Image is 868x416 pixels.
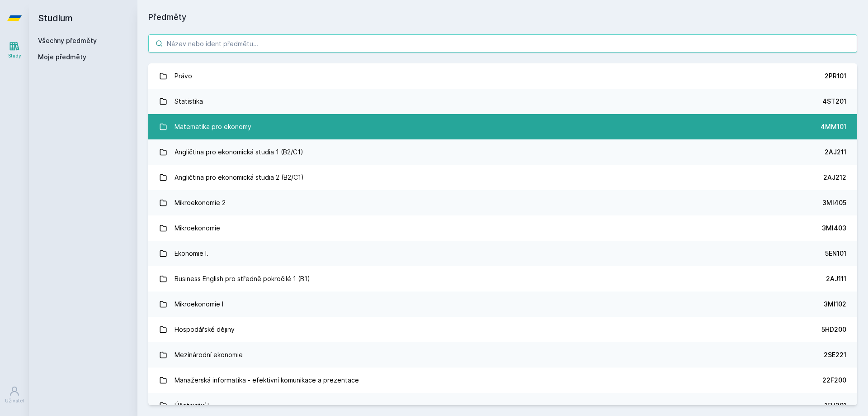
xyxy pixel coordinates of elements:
div: Business English pro středně pokročilé 1 (B1) [175,270,310,288]
div: 3MI102 [824,300,846,309]
div: Study [8,53,21,59]
div: 5EN101 [825,249,846,258]
h1: Předměty [148,11,857,24]
div: 2PR101 [825,72,846,81]
div: 3MI405 [822,198,846,207]
div: 2AJ211 [825,148,846,157]
div: Statistika [175,92,203,110]
a: Mikroekonomie 3MI403 [148,215,857,241]
div: Manažerská informatika - efektivní komunikace a prezentace [175,371,359,389]
div: 4ST201 [822,97,846,106]
div: Právo [175,67,192,85]
a: Mikroekonomie I 3MI102 [148,292,857,317]
a: Statistika 4ST201 [148,89,857,114]
div: 3MI403 [822,224,846,233]
div: 2AJ111 [826,274,846,283]
a: Business English pro středně pokročilé 1 (B1) 2AJ111 [148,266,857,292]
div: Mikroekonomie I [175,295,223,313]
a: Manažerská informatika - efektivní komunikace a prezentace 22F200 [148,368,857,393]
a: Právo 2PR101 [148,63,857,89]
div: Angličtina pro ekonomická studia 2 (B2/C1) [175,168,304,186]
div: 2AJ212 [823,173,846,182]
div: Uživatel [5,397,24,404]
div: Hospodářské dějiny [175,320,235,339]
div: Angličtina pro ekonomická studia 1 (B2/C1) [175,143,303,161]
a: Angličtina pro ekonomická studia 2 (B2/C1) 2AJ212 [148,165,857,190]
a: Mikroekonomie 2 3MI405 [148,190,857,215]
div: 1FU201 [825,401,846,410]
a: Mezinárodní ekonomie 2SE221 [148,342,857,368]
a: Všechny předměty [38,37,97,44]
div: 2SE221 [824,350,846,359]
div: 4MM101 [821,122,846,131]
div: Mikroekonomie 2 [175,194,226,212]
a: Study [2,36,27,64]
div: Ekonomie I. [175,244,208,263]
input: Název nebo ident předmětu… [148,34,857,53]
div: 22F200 [822,376,846,385]
div: Mezinárodní ekonomie [175,346,243,364]
a: Angličtina pro ekonomická studia 1 (B2/C1) 2AJ211 [148,139,857,165]
a: Uživatel [2,381,27,409]
div: Účetnictví I. [175,397,211,415]
a: Matematika pro ekonomy 4MM101 [148,114,857,139]
div: Matematika pro ekonomy [175,118,251,136]
a: Hospodářské dějiny 5HD200 [148,317,857,342]
span: Moje předměty [38,53,86,62]
div: Mikroekonomie [175,219,220,237]
a: Ekonomie I. 5EN101 [148,241,857,266]
div: 5HD200 [821,325,846,334]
